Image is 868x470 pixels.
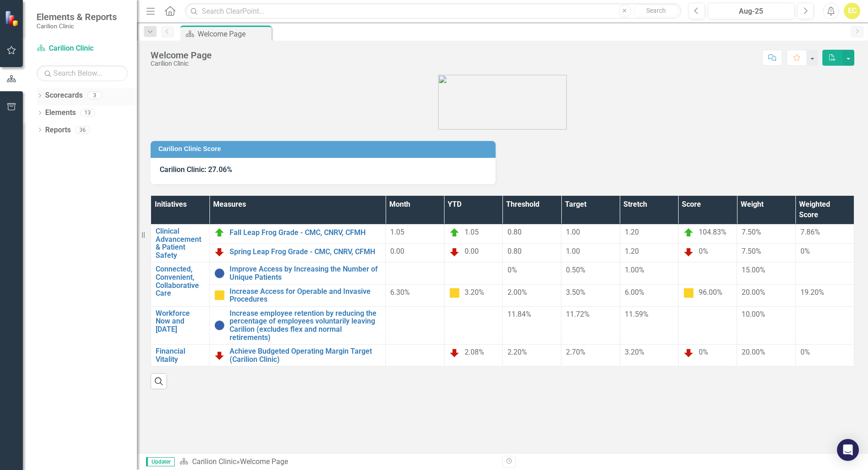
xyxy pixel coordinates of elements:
[230,287,381,303] a: Increase Access for Operable and Invasive Procedures
[711,6,791,17] div: Aug-25
[683,287,694,298] img: Caution
[633,5,679,17] button: Search
[37,65,128,81] input: Search Below...
[625,288,644,297] span: 6.00%
[566,228,580,236] span: 1.00
[449,347,460,358] img: Below Plan
[844,3,860,19] button: EC
[209,225,386,244] td: Double-Click to Edit Right Click for Context Menu
[214,320,225,331] img: No Information
[75,126,90,134] div: 36
[742,228,761,236] span: 7.50%
[566,247,580,256] span: 1.00
[438,75,567,130] img: carilion%20clinic%20logo%202.0.png
[230,265,381,281] a: Improve Access by Increasing the Number of Unique Patients
[156,347,204,363] a: Financial Vitality
[87,92,102,99] div: 3
[45,90,83,101] a: Scorecards
[449,287,460,298] img: Caution
[151,50,212,60] div: Welcome Page
[465,288,484,297] span: 3.20%
[800,247,810,256] span: 0%
[45,108,76,118] a: Elements
[625,348,644,356] span: 3.20%
[160,165,232,174] span: Carilion Clinic: 27.06%
[214,290,225,301] img: Caution
[507,310,531,319] span: 11.84%
[37,43,128,54] a: Carilion Clinic
[390,228,404,236] span: 1.05
[625,310,648,319] span: 11.59%
[566,348,586,356] span: 2.70%
[507,228,522,236] span: 0.80
[214,268,225,279] img: No Information
[209,306,386,344] td: Double-Click to Edit Right Click for Context Menu
[156,309,204,334] a: Workforce Now and [DATE]
[390,247,404,256] span: 0.00
[151,60,212,67] div: Carilion Clinic
[800,288,824,297] span: 19.20%
[625,228,639,236] span: 1.20
[742,348,765,356] span: 20.00%
[230,229,381,237] a: Fall Leap Frog Grade - CMC, CNRV, CFMH
[151,306,209,344] td: Double-Click to Edit Right Click for Context Menu
[708,3,795,19] button: Aug-25
[185,3,681,19] input: Search ClearPoint...
[566,266,586,274] span: 0.50%
[230,309,381,341] a: Increase employee retention by reducing the percentage of employees voluntarily leaving Carilion ...
[151,262,209,306] td: Double-Click to Edit Right Click for Context Menu
[214,246,225,257] img: Below Plan
[5,10,21,26] img: ClearPoint Strategy
[240,457,288,466] div: Welcome Page
[465,228,479,236] span: 1.05
[646,7,666,14] span: Search
[214,227,225,238] img: On Target
[209,345,386,366] td: Double-Click to Edit Right Click for Context Menu
[465,247,479,256] span: 0.00
[230,347,381,363] a: Achieve Budgeted Operating Margin Target (Carilion Clinic)
[151,345,209,366] td: Double-Click to Edit Right Click for Context Menu
[158,146,491,152] h3: Carilion Clinic Score
[683,227,694,238] img: On Target
[192,457,236,466] a: Carilion Clinic
[209,262,386,284] td: Double-Click to Edit Right Click for Context Menu
[146,457,175,466] span: Updater
[209,284,386,306] td: Double-Click to Edit Right Click for Context Menu
[230,248,381,256] a: Spring Leap Frog Grade - CMC, CNRV, CFMH
[198,28,269,40] div: Welcome Page
[214,350,225,361] img: Below Plan
[800,228,820,236] span: 7.86%
[699,228,727,236] span: 104.83%
[699,288,722,297] span: 96.00%
[683,246,694,257] img: Below Plan
[566,310,590,319] span: 11.72%
[507,348,527,356] span: 2.20%
[449,227,460,238] img: On Target
[800,348,810,356] span: 0%
[449,246,460,257] img: Below Plan
[683,347,694,358] img: Below Plan
[742,288,765,297] span: 20.00%
[742,266,765,274] span: 15.00%
[209,243,386,262] td: Double-Click to Edit Right Click for Context Menu
[465,348,484,356] span: 2.08%
[742,247,761,256] span: 7.50%
[625,247,639,256] span: 1.20
[699,247,708,256] span: 0%
[699,348,708,356] span: 0%
[625,266,644,274] span: 1.00%
[151,225,209,262] td: Double-Click to Edit Right Click for Context Menu
[742,310,765,319] span: 10.00%
[156,265,204,297] a: Connected, Convenient, Collaborative Care
[37,11,117,22] span: Elements & Reports
[566,288,586,297] span: 3.50%
[507,266,517,274] span: 0%
[156,227,204,259] a: Clinical Advancement & Patient Safety
[507,288,527,297] span: 2.00%
[45,125,71,136] a: Reports
[179,457,496,467] div: »
[80,109,95,117] div: 13
[507,247,522,256] span: 0.80
[390,288,410,297] span: 6.30%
